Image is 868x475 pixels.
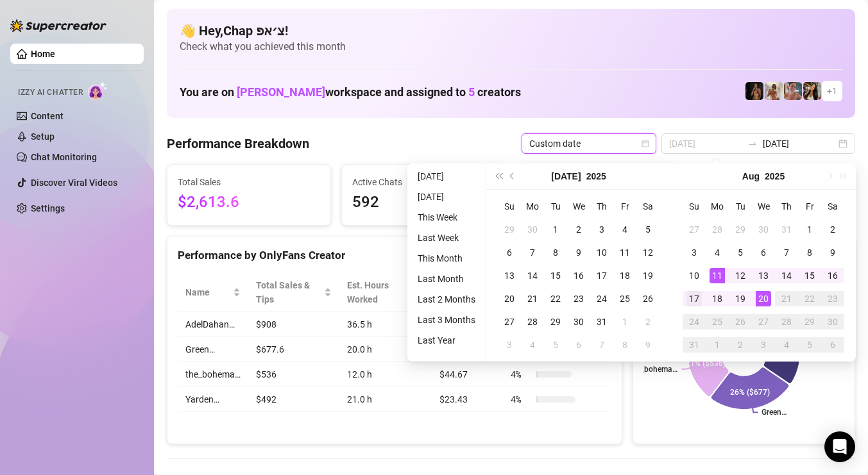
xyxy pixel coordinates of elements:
div: 29 [802,314,817,329]
td: 2025-08-14 [775,264,798,287]
th: Tu [729,195,752,218]
div: 1 [802,222,817,237]
div: 2 [640,314,656,329]
div: 15 [548,268,563,283]
td: 2025-08-19 [729,287,752,310]
div: 25 [710,314,725,329]
td: 2025-07-25 [613,287,636,310]
td: 2025-07-15 [544,264,567,287]
td: 2025-07-23 [567,287,590,310]
td: 2025-07-30 [567,310,590,333]
td: 2025-08-02 [821,218,844,241]
a: Content [31,111,64,121]
span: $2,613.6 [178,190,320,215]
div: 20 [756,291,771,306]
td: 2025-07-22 [544,287,567,310]
th: Su [498,195,521,218]
span: 592 [352,190,495,215]
div: 1 [548,222,563,237]
div: 4 [779,337,794,353]
td: 2025-08-03 [498,333,521,356]
div: 5 [733,245,748,260]
td: 2025-08-30 [821,310,844,333]
td: 2025-07-28 [521,310,544,333]
img: Green [765,82,783,100]
div: 14 [779,268,794,283]
td: 2025-08-28 [775,310,798,333]
img: the_bohema [745,82,763,100]
div: 9 [825,245,840,260]
td: 2025-08-06 [567,333,590,356]
div: 31 [594,314,609,329]
div: 3 [594,222,609,237]
td: 2025-08-31 [683,333,706,356]
div: 15 [802,268,817,283]
td: 2025-08-21 [775,287,798,310]
div: 5 [640,222,656,237]
td: 2025-08-24 [683,310,706,333]
button: Last year (Control + left) [491,163,506,189]
div: 16 [571,268,586,283]
div: 26 [640,291,656,306]
div: 18 [710,291,725,306]
div: 8 [802,245,817,260]
td: 2025-07-27 [498,310,521,333]
div: 28 [710,222,725,237]
td: 2025-07-24 [590,287,613,310]
td: 2025-07-19 [636,264,660,287]
th: Th [590,195,613,218]
td: 2025-08-20 [752,287,775,310]
td: 2025-07-04 [613,218,636,241]
td: 2025-06-30 [521,218,544,241]
div: 30 [571,314,586,329]
input: End date [763,137,836,151]
td: 2025-08-23 [821,287,844,310]
td: 2025-08-09 [821,241,844,264]
div: 9 [571,245,586,260]
span: Total Sales & Tips [256,278,321,306]
div: 29 [502,222,517,237]
div: 12 [733,268,748,283]
td: $536 [248,362,339,387]
li: [DATE] [413,169,481,184]
div: 2 [733,337,748,353]
td: 2025-07-28 [706,218,729,241]
td: 2025-07-31 [775,218,798,241]
td: 2025-07-31 [590,310,613,333]
div: 27 [686,222,702,237]
div: Performance by OnlyFans Creator [178,247,611,264]
span: 4 % [511,367,531,381]
td: 2025-08-04 [521,333,544,356]
div: 13 [756,268,771,283]
td: 2025-08-07 [775,241,798,264]
td: 2025-08-13 [752,264,775,287]
td: 2025-07-20 [498,287,521,310]
div: 31 [686,337,702,353]
td: 2025-07-17 [590,264,613,287]
a: Chat Monitoring [31,152,97,162]
span: Check what you achieved this month [180,40,842,54]
td: 2025-07-11 [613,241,636,264]
div: 7 [525,245,540,260]
td: 2025-08-04 [706,241,729,264]
div: 24 [594,291,609,306]
a: Settings [31,203,65,213]
td: 2025-07-07 [521,241,544,264]
td: 12.0 h [339,362,432,387]
div: 25 [617,291,633,306]
div: 5 [802,337,817,353]
div: 6 [571,337,586,353]
div: 19 [640,268,656,283]
td: 2025-07-14 [521,264,544,287]
li: Last Month [413,271,481,287]
td: the_bohema… [178,362,248,387]
td: 2025-07-12 [636,241,660,264]
div: 11 [710,268,725,283]
td: 21.0 h [339,387,432,412]
div: 6 [825,337,840,353]
th: Mo [521,195,544,218]
div: 27 [756,314,771,329]
span: Custom date [529,134,649,153]
td: 2025-08-29 [798,310,821,333]
text: Green… [762,408,787,417]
